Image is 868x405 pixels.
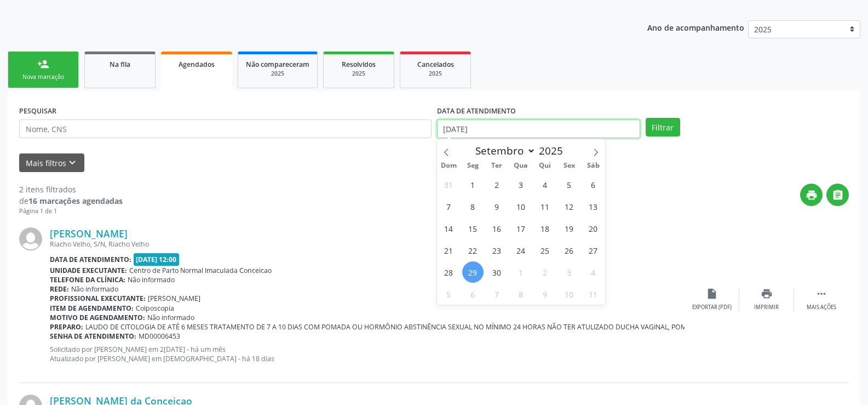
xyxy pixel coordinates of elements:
[815,288,827,300] i: 
[438,196,459,217] span: Setembro 7, 2025
[462,239,484,261] span: Setembro 22, 2025
[510,218,532,239] span: Setembro 17, 2025
[533,162,557,169] span: Qui
[19,102,56,119] label: PESQUISAR
[583,174,604,195] span: Setembro 6, 2025
[179,60,215,69] span: Agendados
[437,162,461,169] span: Dom
[437,102,516,119] label: DATA DE ATENDIMENTO
[37,58,49,70] div: person_add
[50,294,146,303] b: Profissional executante:
[438,261,459,283] span: Setembro 28, 2025
[50,322,83,332] b: Preparo:
[510,261,532,283] span: Outubro 1, 2025
[486,239,508,261] span: Setembro 23, 2025
[534,196,556,217] span: Setembro 11, 2025
[462,261,484,283] span: Setembro 29, 2025
[510,174,532,195] span: Setembro 3, 2025
[134,253,180,266] span: [DATE] 12:00
[486,261,508,283] span: Setembro 30, 2025
[761,288,773,300] i: print
[807,304,836,311] div: Mais ações
[16,73,71,81] div: Nova marcação
[246,70,309,78] div: 2025
[559,283,580,305] span: Outubro 10, 2025
[462,283,484,305] span: Outubro 6, 2025
[438,283,459,305] span: Outubro 5, 2025
[438,174,459,195] span: Agosto 31, 2025
[19,207,123,216] div: Página 1 de 1
[534,239,556,261] span: Setembro 25, 2025
[19,153,84,173] button: Mais filtroskeyboard_arrow_down
[438,218,459,239] span: Setembro 14, 2025
[583,283,604,305] span: Outubro 11, 2025
[536,144,572,158] input: Year
[50,255,131,264] b: Data de atendimento:
[534,174,556,195] span: Setembro 4, 2025
[559,261,580,283] span: Outubro 3, 2025
[438,239,459,261] span: Setembro 21, 2025
[462,218,484,239] span: Setembro 15, 2025
[534,218,556,239] span: Setembro 18, 2025
[437,119,640,138] input: Selecione um intervalo
[583,196,604,217] span: Setembro 13, 2025
[583,239,604,261] span: Setembro 27, 2025
[128,275,175,284] span: Não informado
[510,283,532,305] span: Outubro 8, 2025
[148,294,200,303] span: [PERSON_NAME]
[50,313,145,322] b: Motivo de agendamento:
[19,227,42,250] img: img
[583,261,604,283] span: Outubro 4, 2025
[800,184,823,206] button: print
[559,218,580,239] span: Setembro 19, 2025
[462,196,484,217] span: Setembro 8, 2025
[66,157,78,169] i: keyboard_arrow_down
[754,304,779,311] div: Imprimir
[806,189,818,201] i: print
[583,218,604,239] span: Setembro 20, 2025
[129,266,272,275] span: Centro de Parto Normal Imaculada Conceicao
[646,118,680,136] button: Filtrar
[50,275,125,284] b: Telefone da clínica:
[470,143,536,158] select: Month
[486,196,508,217] span: Setembro 9, 2025
[647,20,744,34] p: Ano de acompanhamento
[342,60,376,69] span: Resolvidos
[485,162,509,169] span: Ter
[19,195,123,207] div: de
[50,239,685,249] div: Riacho Velho, S/N, Riacho Velho
[534,283,556,305] span: Outubro 9, 2025
[510,196,532,217] span: Setembro 10, 2025
[50,284,69,294] b: Rede:
[136,304,174,313] span: Colposcopia
[246,60,309,69] span: Não compareceram
[581,162,605,169] span: Sáb
[510,239,532,261] span: Setembro 24, 2025
[71,284,118,294] span: Não informado
[50,266,127,275] b: Unidade executante:
[486,174,508,195] span: Setembro 2, 2025
[50,332,136,341] b: Senha de atendimento:
[331,70,386,78] div: 2025
[832,189,844,201] i: 
[139,332,180,341] span: MD00006453
[19,119,432,138] input: Nome, CNS
[706,288,718,300] i: insert_drive_file
[559,174,580,195] span: Setembro 5, 2025
[50,304,134,313] b: Item de agendamento:
[486,283,508,305] span: Outubro 7, 2025
[50,227,128,239] a: [PERSON_NAME]
[85,322,836,332] span: LAUDO DE CITOLOGIA DE ATÉ 6 MESES TRATAMENTO DE 7 A 10 DIAS COM POMADA OU HORMÔNIO ABSTINÊNCIA SE...
[557,162,581,169] span: Sex
[50,345,685,363] p: Solicitado por [PERSON_NAME] em 2[DATE] - há um mês Atualizado por [PERSON_NAME] em [DEMOGRAPHIC_...
[417,60,454,69] span: Cancelados
[559,196,580,217] span: Setembro 12, 2025
[509,162,533,169] span: Qua
[19,184,123,195] div: 2 itens filtrados
[110,60,130,69] span: Na fila
[28,196,123,206] strong: 16 marcações agendadas
[461,162,485,169] span: Seg
[486,218,508,239] span: Setembro 16, 2025
[147,313,194,322] span: Não informado
[559,239,580,261] span: Setembro 26, 2025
